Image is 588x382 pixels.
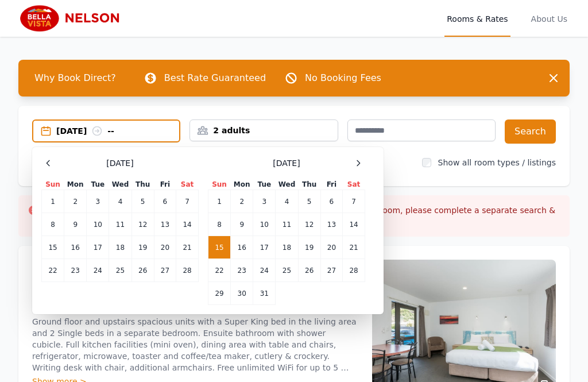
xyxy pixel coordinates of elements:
[231,190,253,213] td: 2
[320,213,342,236] td: 13
[154,190,176,213] td: 6
[176,213,199,236] td: 14
[64,213,87,236] td: 9
[109,213,131,236] td: 11
[208,190,231,213] td: 1
[231,259,253,282] td: 23
[208,282,231,305] td: 29
[208,259,231,282] td: 22
[253,259,276,282] td: 24
[176,179,199,190] th: Sat
[42,259,64,282] td: 22
[131,259,154,282] td: 26
[87,259,109,282] td: 24
[190,125,337,136] div: 2 adults
[18,5,129,32] img: Bella Vista Motel Nelson
[253,282,276,305] td: 31
[343,259,365,282] td: 28
[276,179,298,190] th: Wed
[87,213,109,236] td: 10
[253,179,276,190] th: Tue
[109,179,131,190] th: Wed
[56,125,179,137] div: [DATE] --
[305,71,381,85] p: No Booking Fees
[164,71,266,85] p: Best Rate Guaranteed
[87,190,109,213] td: 3
[131,190,154,213] td: 5
[42,190,64,213] td: 1
[298,190,320,213] td: 5
[276,259,298,282] td: 25
[231,179,253,190] th: Mon
[253,190,276,213] td: 3
[64,190,87,213] td: 2
[131,179,154,190] th: Thu
[87,236,109,259] td: 17
[42,213,64,236] td: 8
[154,213,176,236] td: 13
[154,259,176,282] td: 27
[298,213,320,236] td: 12
[87,179,109,190] th: Tue
[343,236,365,259] td: 21
[154,236,176,259] td: 20
[109,236,131,259] td: 18
[131,236,154,259] td: 19
[42,236,64,259] td: 15
[298,259,320,282] td: 26
[505,119,556,144] button: Search
[208,213,231,236] td: 8
[320,190,342,213] td: 6
[131,213,154,236] td: 12
[253,213,276,236] td: 10
[273,157,300,169] span: [DATE]
[298,179,320,190] th: Thu
[154,179,176,190] th: Fri
[109,259,131,282] td: 25
[343,190,365,213] td: 7
[208,179,231,190] th: Sun
[276,190,298,213] td: 4
[298,236,320,259] td: 19
[343,213,365,236] td: 14
[231,282,253,305] td: 30
[64,259,87,282] td: 23
[231,236,253,259] td: 16
[64,236,87,259] td: 16
[276,213,298,236] td: 11
[320,179,342,190] th: Fri
[176,190,199,213] td: 7
[343,179,365,190] th: Sat
[320,259,342,282] td: 27
[109,190,131,213] td: 4
[32,316,358,373] p: Ground floor and upstairs spacious units with a Super King bed in the living area and 2 Single be...
[64,179,87,190] th: Mon
[176,236,199,259] td: 21
[42,179,64,190] th: Sun
[320,236,342,259] td: 20
[438,158,556,167] label: Show all room types / listings
[208,236,231,259] td: 15
[106,157,133,169] span: [DATE]
[231,213,253,236] td: 9
[276,236,298,259] td: 18
[253,236,276,259] td: 17
[25,67,125,90] span: Why Book Direct?
[176,259,199,282] td: 28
